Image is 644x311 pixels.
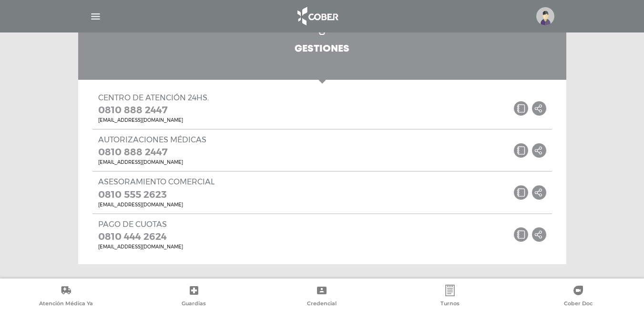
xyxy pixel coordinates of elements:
[98,144,206,160] a: 0810 888 2447
[98,220,183,229] p: Pago de cuotas
[98,135,206,144] p: Autorizaciones médicas
[98,118,209,123] a: [EMAIL_ADDRESS][DOMAIN_NAME]
[98,93,209,102] p: Centro de atención 24hs.
[98,229,183,244] a: 0810 444 2624
[98,102,209,118] a: 0810 888 2447
[564,300,593,309] span: Cober Doc
[258,285,386,309] a: Credencial
[98,244,183,250] a: [EMAIL_ADDRESS][DOMAIN_NAME]
[514,285,642,309] a: Cober Doc
[39,300,93,309] span: Atención Médica Ya
[292,5,342,28] img: logo_cober_home-white.png
[98,202,215,208] a: [EMAIL_ADDRESS][DOMAIN_NAME]
[440,300,460,309] span: Turnos
[98,160,206,165] a: [EMAIL_ADDRESS][DOMAIN_NAME]
[90,11,102,22] img: Cober_menu-lines-white.svg
[130,285,258,309] a: Guardias
[307,300,337,309] span: Credencial
[182,300,206,309] span: Guardias
[98,187,215,202] a: 0810 555 2623
[98,177,215,186] p: Asesoramiento Comercial
[386,285,514,309] a: Turnos
[295,44,349,54] h3: Gestiones
[536,7,554,25] img: profile-placeholder.svg
[2,285,130,309] a: Atención Médica Ya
